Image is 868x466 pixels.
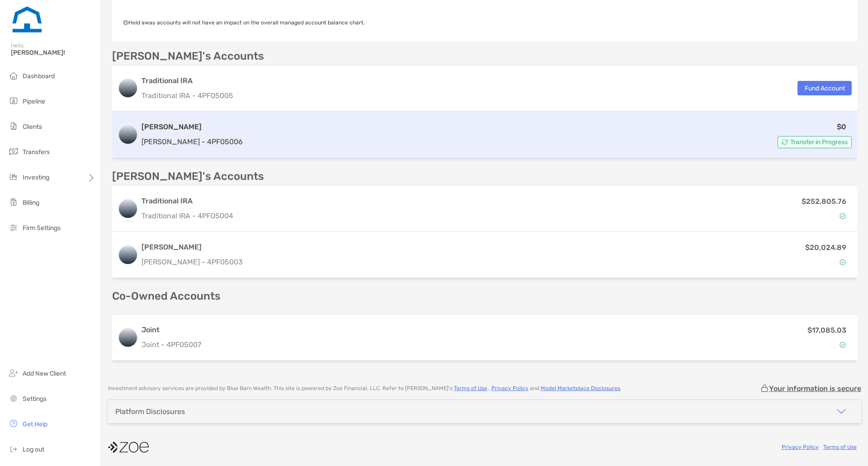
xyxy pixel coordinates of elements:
[119,200,137,218] img: logo account
[8,222,19,233] img: firm-settings icon
[142,75,233,86] h3: Traditional IRA
[23,98,45,105] span: Pipeline
[119,246,137,264] img: logo account
[119,79,137,97] img: logo account
[23,148,50,156] span: Transfers
[23,446,44,453] span: Log out
[108,437,149,457] img: company logo
[142,122,243,132] h3: [PERSON_NAME]
[8,367,19,378] img: add_new_client icon
[8,197,19,207] img: billing icon
[8,171,19,182] img: investing icon
[8,146,19,157] img: transfers icon
[8,443,19,454] img: logout icon
[23,72,55,80] span: Dashboard
[840,213,846,219] img: Account Status icon
[142,242,243,253] h3: [PERSON_NAME]
[840,259,846,265] img: Account Status icon
[807,325,846,336] p: $17,085.03
[112,51,264,62] p: [PERSON_NAME]'s Accounts
[805,242,846,253] p: $20,024.89
[142,256,243,268] p: [PERSON_NAME] - 4PF05003
[8,70,19,81] img: dashboard icon
[23,420,47,428] span: Get Help
[11,4,43,36] img: Zoe Logo
[8,418,19,429] img: get-help icon
[142,90,233,101] p: Traditional IRA - 4PF05005
[142,210,233,221] p: Traditional IRA - 4PF05004
[840,342,846,348] img: Account Status icon
[8,95,19,106] img: pipeline icon
[769,384,861,393] p: Your information is secure
[8,121,19,132] img: clients icon
[541,385,620,391] a: Model Marketplace Disclosures
[142,196,233,207] h3: Traditional IRA
[108,385,622,392] p: Investment advisory services are provided by Blue Barn Wealth . This site is powered by Zoe Finan...
[23,395,47,403] span: Settings
[115,407,185,416] div: Platform Disclosures
[782,444,819,450] a: Privacy Policy
[119,126,137,144] img: logo account
[782,139,788,145] img: Account Status icon
[454,385,487,391] a: Terms of Use
[23,370,66,377] span: Add New Client
[836,406,847,417] img: icon arrow
[823,444,857,450] a: Terms of Use
[797,81,852,95] button: Fund Account
[112,291,857,302] p: Co-Owned Accounts
[790,140,848,145] span: Transfer in Progress
[123,19,365,26] span: Held away accounts will not have an impact on the overall managed account balance chart.
[491,385,528,391] a: Privacy Policy
[112,171,264,182] p: [PERSON_NAME]'s Accounts
[23,224,61,232] span: Firm Settings
[8,393,19,404] img: settings icon
[11,49,95,56] span: [PERSON_NAME]!
[142,339,201,350] p: Joint - 4PF05007
[23,174,49,181] span: Investing
[142,325,201,335] h3: Joint
[119,329,137,347] img: logo account
[802,196,846,207] p: $252,805.76
[142,136,243,147] p: [PERSON_NAME] - 4PF05006
[837,121,846,132] p: $0
[23,123,42,131] span: Clients
[23,199,39,207] span: Billing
